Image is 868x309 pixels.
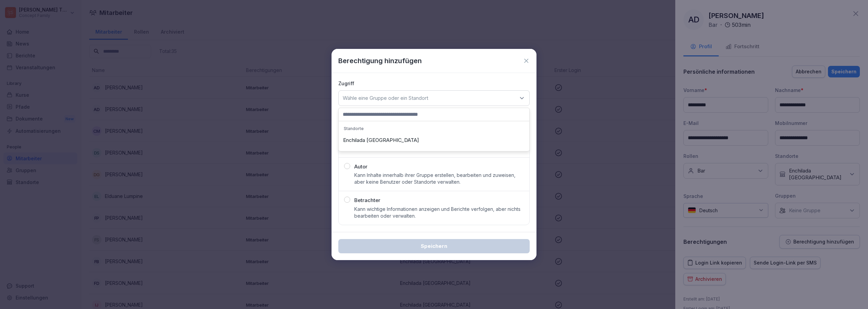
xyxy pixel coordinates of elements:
p: Betrachter [354,197,380,204]
div: Enchilada [GEOGRAPHIC_DATA] [340,134,528,147]
p: Kann wichtige Informationen anzeigen und Berichte verfolgen, aber nichts bearbeiten oder verwalten. [354,206,524,219]
p: Zugriff [338,80,530,87]
p: Berechtigung hinzufügen [338,56,422,66]
p: Standorte [340,123,528,134]
div: Speichern [344,242,524,250]
p: Kann Inhalte innerhalb ihrer Gruppe erstellen, bearbeiten und zuweisen, aber keine Benutzer oder ... [354,172,524,185]
p: Wähle eine Gruppe oder ein Standort [343,95,428,102]
p: Autor [354,163,367,171]
button: Speichern [338,239,530,253]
